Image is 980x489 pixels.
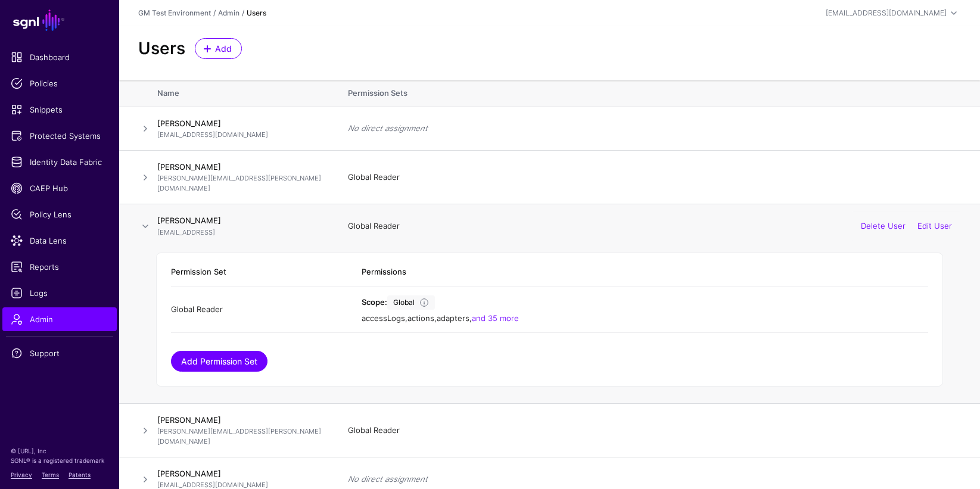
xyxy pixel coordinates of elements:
td: Global Reader [171,286,350,333]
span: Identity Data Fabric [11,156,108,168]
span: accessLogs [362,313,405,323]
a: Snippets [2,98,117,122]
p: [EMAIL_ADDRESS] [157,228,324,238]
p: © [URL], Inc [11,446,108,456]
span: Add [214,42,234,55]
h2: Users [138,39,185,59]
a: Protected Systems [2,124,117,148]
p: [PERSON_NAME][EMAIL_ADDRESS][PERSON_NAME][DOMAIN_NAME] [157,426,324,446]
div: Global [393,297,415,308]
a: Admin [218,8,239,17]
span: Logs [11,287,108,299]
a: Delete User [861,221,906,231]
div: , , , [362,313,928,325]
span: Reports [11,261,108,273]
span: Policy Lens [11,208,108,220]
a: CAEP Hub [2,176,117,200]
span: Support [11,347,108,359]
span: Snippets [11,104,108,116]
a: Policy Lens [2,203,117,226]
h4: [PERSON_NAME] [157,161,324,172]
a: Policies [2,71,117,95]
a: Add [195,38,242,59]
a: Patents [69,471,91,478]
h4: [PERSON_NAME] [157,468,324,479]
div: Global Reader [348,425,961,437]
em: No direct assignment [348,123,428,133]
div: Global Reader [348,220,961,232]
em: No direct assignment [348,474,428,484]
div: / [211,8,218,18]
a: Reports [2,255,117,279]
strong: Scope: [362,297,387,307]
a: Edit User [917,221,952,231]
h4: [PERSON_NAME] [157,118,324,129]
th: Permission Sets [336,80,980,107]
th: Permission Set [171,258,350,286]
span: Admin [11,313,108,325]
span: CAEP Hub [11,182,108,194]
div: / [239,8,247,18]
a: Dashboard [2,45,117,69]
th: Name [157,80,336,107]
a: GM Test Environment [138,8,211,17]
p: [PERSON_NAME][EMAIL_ADDRESS][PERSON_NAME][DOMAIN_NAME] [157,173,324,193]
th: Permissions [350,258,928,286]
a: Terms [42,471,59,478]
span: Dashboard [11,51,108,63]
a: Data Lens [2,229,117,253]
span: actions [407,313,434,323]
a: Privacy [11,471,32,478]
div: Global Reader [348,172,961,183]
strong: Users [247,8,266,17]
a: and 35 more [472,313,519,323]
span: Policies [11,77,108,89]
a: Admin [2,307,117,331]
span: Protected Systems [11,130,108,142]
a: SGNL [7,7,112,33]
a: Logs [2,281,117,305]
a: Add Permission Set [171,351,267,372]
p: [EMAIL_ADDRESS][DOMAIN_NAME] [157,130,324,140]
a: Identity Data Fabric [2,150,117,174]
span: Data Lens [11,235,108,247]
h4: [PERSON_NAME] [157,415,324,425]
span: adapters [437,313,469,323]
div: [EMAIL_ADDRESS][DOMAIN_NAME] [826,8,947,18]
p: SGNL® is a registered trademark [11,456,108,465]
h4: [PERSON_NAME] [157,215,324,226]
